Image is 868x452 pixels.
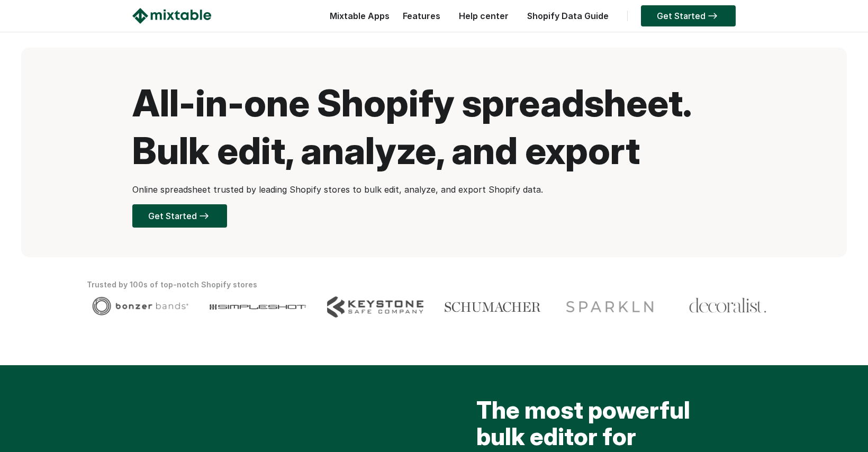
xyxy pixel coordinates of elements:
[132,183,736,196] p: Online spreadsheet trusted by leading Shopify stores to bulk edit, analyze, and export Shopify data.
[689,296,767,315] img: Client logo
[210,296,306,318] img: Client logo
[87,278,781,291] div: Trusted by 100s of top-notch Shopify stores
[522,11,614,21] a: Shopify Data Guide
[397,11,446,21] a: Features
[454,11,514,21] a: Help center
[327,296,423,318] img: Client logo
[132,204,227,228] a: Get Started
[706,13,720,19] img: arrow-right.svg
[562,296,658,318] img: Client logo
[132,8,211,24] img: Mixtable logo
[132,79,736,175] h1: All-in-one Shopify spreadsheet. Bulk edit, analyze, and export
[445,296,541,318] img: Client logo
[641,5,736,26] a: Get Started
[324,8,390,29] div: Mixtable Apps
[92,296,188,315] img: Client logo
[197,213,211,219] img: arrow-right.svg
